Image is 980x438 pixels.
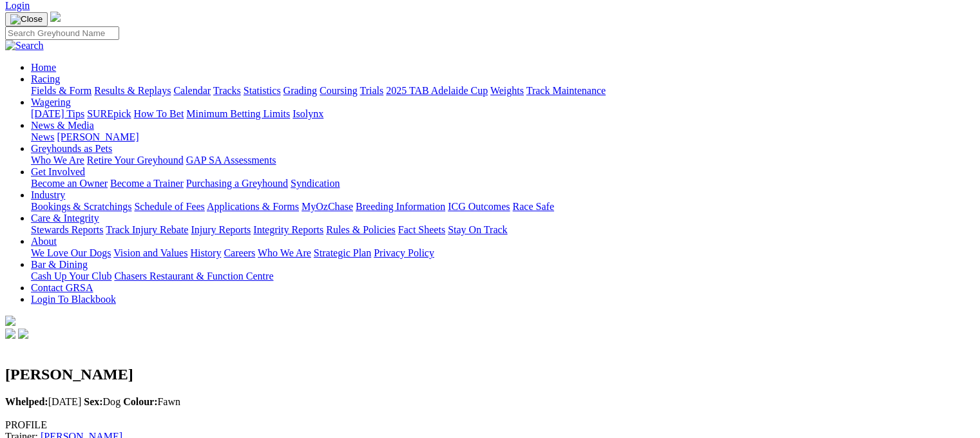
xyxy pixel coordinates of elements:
a: SUREpick [87,108,131,119]
div: News & Media [31,131,975,143]
a: Careers [224,247,255,258]
a: Race Safe [512,201,553,212]
a: Who We Are [31,155,84,166]
span: [DATE] [5,396,81,407]
img: twitter.svg [18,328,28,339]
a: Retire Your Greyhound [87,155,184,166]
a: Weights [490,85,524,96]
a: Coursing [320,85,358,96]
a: Trials [360,85,383,96]
a: Fields & Form [31,85,91,96]
a: Stewards Reports [31,224,103,235]
div: Industry [31,201,975,213]
div: Get Involved [31,178,975,189]
a: About [31,236,57,247]
a: News [31,131,54,142]
a: Track Injury Rebate [106,224,188,235]
a: Minimum Betting Limits [186,108,290,119]
a: Care & Integrity [31,213,99,224]
a: Schedule of Fees [134,201,204,212]
div: Greyhounds as Pets [31,155,975,166]
span: Fawn [123,396,180,407]
a: Integrity Reports [253,224,323,235]
a: MyOzChase [302,201,353,212]
a: We Love Our Dogs [31,247,111,258]
a: Calendar [173,85,211,96]
img: logo-grsa-white.png [50,12,61,22]
b: Colour: [123,396,157,407]
a: Isolynx [293,108,323,119]
a: 2025 TAB Adelaide Cup [386,85,488,96]
a: Bar & Dining [31,259,88,270]
input: Search [5,26,119,40]
a: Applications & Forms [207,201,299,212]
button: Toggle navigation [5,12,48,26]
div: PROFILE [5,419,975,431]
a: Home [31,62,56,73]
span: Dog [84,396,120,407]
a: GAP SA Assessments [186,155,276,166]
a: Purchasing a Greyhound [186,178,288,189]
b: Whelped: [5,396,48,407]
a: Contact GRSA [31,282,93,293]
a: Breeding Information [356,201,445,212]
a: Vision and Values [113,247,187,258]
img: logo-grsa-white.png [5,316,15,326]
div: Wagering [31,108,975,120]
a: Industry [31,189,65,200]
b: Sex: [84,396,102,407]
a: Bookings & Scratchings [31,201,131,212]
a: Grading [283,85,317,96]
a: Tracks [213,85,241,96]
a: Who We Are [258,247,311,258]
a: Racing [31,73,60,84]
a: How To Bet [134,108,184,119]
img: Close [10,14,43,24]
a: News & Media [31,120,94,131]
a: Greyhounds as Pets [31,143,112,154]
div: Racing [31,85,975,97]
a: Login To Blackbook [31,294,116,305]
a: History [190,247,221,258]
a: Track Maintenance [526,85,606,96]
a: Rules & Policies [326,224,396,235]
a: Cash Up Your Club [31,271,111,281]
a: Stay On Track [448,224,507,235]
a: Statistics [244,85,281,96]
a: Privacy Policy [374,247,434,258]
img: facebook.svg [5,328,15,339]
a: Fact Sheets [398,224,445,235]
a: ICG Outcomes [448,201,510,212]
img: Search [5,40,44,52]
a: [PERSON_NAME] [57,131,139,142]
a: [DATE] Tips [31,108,84,119]
a: Become an Owner [31,178,108,189]
div: Bar & Dining [31,271,975,282]
a: Strategic Plan [314,247,371,258]
h2: [PERSON_NAME] [5,366,975,383]
a: Results & Replays [94,85,171,96]
a: Wagering [31,97,71,108]
div: About [31,247,975,259]
div: Care & Integrity [31,224,975,236]
a: Injury Reports [191,224,251,235]
a: Chasers Restaurant & Function Centre [114,271,273,281]
a: Syndication [291,178,340,189]
a: Become a Trainer [110,178,184,189]
a: Get Involved [31,166,85,177]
